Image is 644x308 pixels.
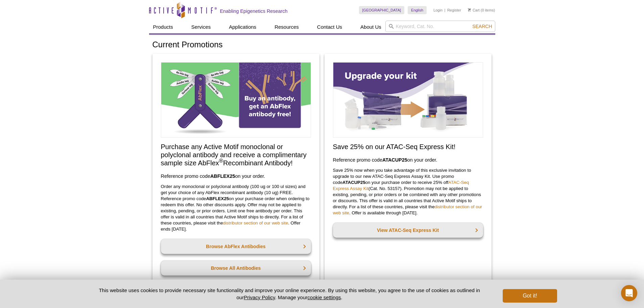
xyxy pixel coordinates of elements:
button: cookie settings [307,294,341,300]
h1: Current Promotions [152,40,492,50]
a: Login [433,8,443,13]
strong: ATACUP25 [342,180,365,185]
sup: ® [219,158,223,164]
p: Order any monoclonal or polyclonal antibody (100 ug or 100 ul sizes) and get your choice of any A... [161,184,311,232]
img: Save on ATAC-Seq Express Assay Kit [333,62,483,138]
a: Cart [468,8,480,13]
strong: ABFLEX25 [206,196,229,201]
a: Contact Us [313,21,346,33]
a: About Us [356,21,385,33]
p: This website uses cookies to provide necessary site functionality and improve your online experie... [87,287,492,301]
span: Search [472,24,492,29]
a: Products [149,21,177,33]
a: [GEOGRAPHIC_DATA] [359,6,405,14]
h2: Enabling Epigenetics Research [220,8,288,14]
h3: Reference promo code on your order. [333,156,483,164]
button: Search [470,23,494,29]
h2: Purchase any Active Motif monoclonal or polyclonal antibody and receive a complimentary sample si... [161,143,311,167]
strong: ATACUP25 [382,157,407,163]
a: View ATAC-Seq Express Kit [333,223,483,238]
li: (0 items) [468,6,495,14]
a: Privacy Policy [244,294,275,300]
input: Keyword, Cat. No. [385,21,495,32]
a: distributor section of our web site [223,220,288,226]
a: Resources [270,21,303,33]
a: Browse AbFlex Antibodies [161,239,311,254]
img: Your Cart [468,8,471,11]
li: | [445,6,446,14]
strong: ABFLEX25 [210,173,235,179]
a: Applications [225,21,260,33]
h3: Reference promo code on your order. [161,172,311,180]
a: Services [187,21,215,33]
img: Free Sample Size AbFlex Antibody [161,62,311,138]
button: Got it! [503,289,557,303]
div: Open Intercom Messenger [621,285,637,301]
h2: Save 25% on our ATAC-Seq Express Kit! [333,143,483,151]
a: Register [447,8,461,13]
p: Save 25% now when you take advantage of this exclusive invitation to upgrade to our new ATAC-Seq ... [333,167,483,216]
a: English [408,6,427,14]
a: Browse All Antibodies [161,261,311,276]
